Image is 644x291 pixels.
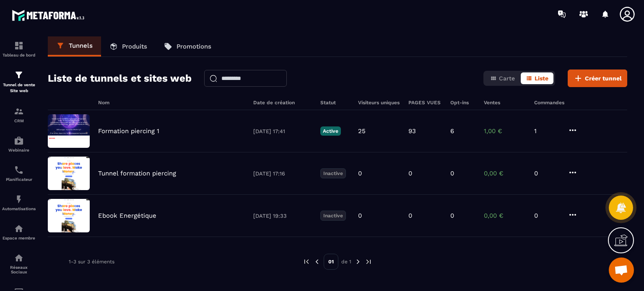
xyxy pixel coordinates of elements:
[14,106,24,116] img: formation
[408,100,442,106] h6: PAGES VUES
[450,170,454,177] p: 0
[14,70,24,80] img: formation
[450,100,475,106] h6: Opt-ins
[98,170,176,177] p: Tunnel formation piercing
[484,212,526,219] p: 0,00 €
[499,75,515,82] span: Carte
[48,199,90,232] img: image
[101,36,156,57] a: Produits
[485,72,520,84] button: Carte
[585,74,622,82] span: Créer tunnel
[253,213,312,219] p: [DATE] 19:33
[324,254,338,270] p: 01
[48,36,101,57] a: Tunnels
[2,159,36,188] a: schedulerschedulerPlanificateur
[2,247,36,281] a: social-networksocial-networkRéseaux Sociaux
[98,127,159,135] p: Formation piercing 1
[2,206,36,211] p: Automatisations
[2,236,36,240] p: Espace membre
[341,258,351,265] p: de 1
[253,100,312,106] h6: Date de création
[484,100,526,106] h6: Ventes
[14,194,24,204] img: automations
[12,8,87,23] img: logo
[69,259,114,265] p: 1-3 sur 3 éléments
[2,265,36,274] p: Réseaux Sociaux
[358,170,362,177] p: 0
[484,170,526,177] p: 0,00 €
[98,100,245,106] h6: Nom
[14,41,24,51] img: formation
[122,43,147,50] p: Produits
[156,36,220,57] a: Promotions
[534,212,559,219] p: 0
[320,168,346,178] p: Inactive
[408,212,412,219] p: 0
[2,82,36,94] p: Tunnel de vente Site web
[2,118,36,123] p: CRM
[2,64,36,100] a: formationformationTunnel de vente Site web
[358,127,366,135] p: 25
[320,126,341,136] p: Active
[253,128,312,134] p: [DATE] 17:41
[14,136,24,146] img: automations
[69,42,93,49] p: Tunnels
[313,258,321,265] img: prev
[534,127,559,135] p: 1
[534,170,559,177] p: 0
[521,72,553,84] button: Liste
[14,165,24,175] img: scheduler
[320,211,346,221] p: Inactive
[2,177,36,182] p: Planificateur
[534,100,564,106] h6: Commandes
[98,212,156,219] p: Ebook Energétique
[2,129,36,159] a: automationsautomationsWebinaire
[365,258,372,265] img: next
[320,100,350,106] h6: Statut
[2,217,36,247] a: automationsautomationsEspace membre
[303,258,310,265] img: prev
[48,157,90,190] img: image
[253,170,312,177] p: [DATE] 17:16
[408,127,416,135] p: 93
[2,34,36,64] a: formationformationTableau de bord
[48,114,90,148] img: image
[358,212,362,219] p: 0
[450,127,454,135] p: 6
[568,70,627,87] button: Créer tunnel
[408,170,412,177] p: 0
[358,100,400,106] h6: Visiteurs uniques
[2,53,36,57] p: Tableau de bord
[535,75,548,82] span: Liste
[48,70,192,87] h2: Liste de tunnels et sites web
[2,148,36,152] p: Webinaire
[2,188,36,217] a: automationsautomationsAutomatisations
[354,258,362,265] img: next
[609,258,634,283] div: Ouvrir le chat
[2,100,36,129] a: formationformationCRM
[177,43,211,50] p: Promotions
[14,224,24,234] img: automations
[484,127,526,135] p: 1,00 €
[450,212,454,219] p: 0
[14,253,24,263] img: social-network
